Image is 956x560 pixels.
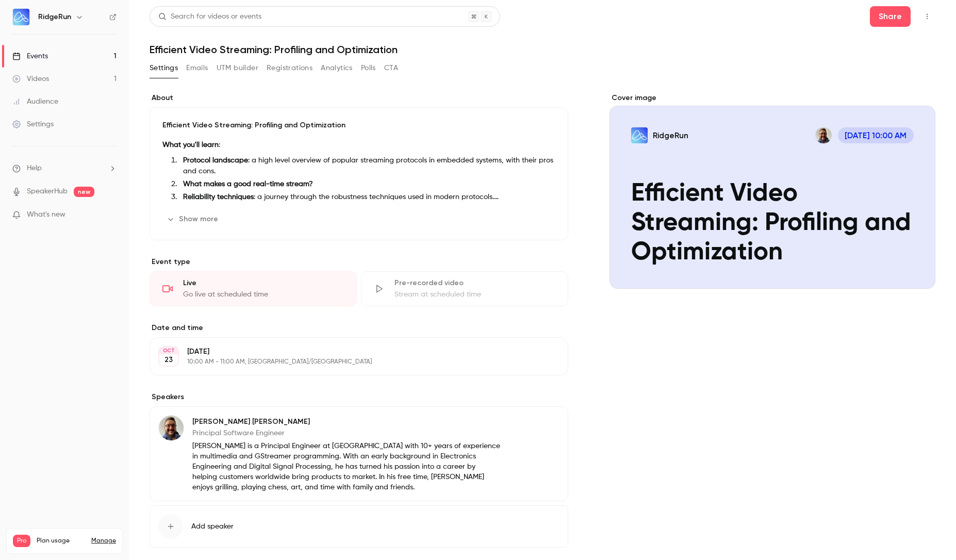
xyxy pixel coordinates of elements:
a: Manage [91,537,116,545]
button: UTM builder [217,60,258,76]
li: : a high level overview of popular streaming protocols in embedded systems, with their pros and c... [179,155,555,177]
h6: RidgeRun [38,12,71,22]
button: CTA [384,60,398,76]
p: 23 [164,355,173,365]
div: OCT [159,347,178,354]
span: What's new [27,209,65,220]
div: LiveGo live at scheduled time [150,271,357,306]
button: Show more [162,211,224,227]
div: Pre-recorded videoStream at scheduled time [361,271,568,306]
p: : [162,139,555,151]
div: Stream at scheduled time [394,289,555,300]
div: Go live at scheduled time [183,289,344,300]
label: Cover image [609,93,935,103]
section: Cover image [609,93,935,289]
p: Efficient Video Streaming: Profiling and Optimization [162,120,555,130]
label: Speakers [150,392,568,402]
img: Michael Grüner [159,416,184,440]
span: Add speaker [191,521,234,532]
p: [PERSON_NAME] is a Principal Engineer at [GEOGRAPHIC_DATA] with 10+ years of experience in multim... [192,441,501,492]
label: About [150,93,568,103]
p: [PERSON_NAME] [PERSON_NAME] [192,417,501,427]
div: Live [183,278,344,288]
strong: Reliability techniques [183,193,254,201]
button: Registrations [267,60,312,76]
strong: What makes a good real-time stream? [183,180,313,188]
p: Principal Software Engineer [192,428,501,438]
h1: Efficient Video Streaming: Profiling and Optimization [150,43,935,56]
button: Emails [186,60,208,76]
div: Search for videos or events [158,11,261,22]
strong: Protocol landscape [183,157,248,164]
button: Polls [361,60,376,76]
li: help-dropdown-opener [12,163,117,174]
p: 10:00 AM - 11:00 AM, [GEOGRAPHIC_DATA]/[GEOGRAPHIC_DATA] [187,358,514,366]
div: Pre-recorded video [394,278,555,288]
div: Audience [12,96,58,107]
button: Analytics [321,60,353,76]
img: RidgeRun [13,9,29,25]
button: Settings [150,60,178,76]
span: Pro [13,535,30,547]
button: Add speaker [150,505,568,548]
strong: What you'll learn [162,141,219,149]
div: Settings [12,119,54,129]
span: new [74,187,94,197]
div: Michael Grüner[PERSON_NAME] [PERSON_NAME]Principal Software Engineer[PERSON_NAME] is a Principal ... [150,406,568,501]
p: [DATE] [187,347,514,357]
span: Help [27,163,42,174]
span: Plan usage [37,537,85,545]
label: Date and time [150,323,568,333]
a: SpeakerHub [27,186,68,197]
button: Share [870,6,911,27]
li: : a journey through the robustness techniques used in modern protocols. [179,192,555,203]
div: Videos [12,74,49,84]
p: Event type [150,257,568,267]
div: Events [12,51,48,61]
